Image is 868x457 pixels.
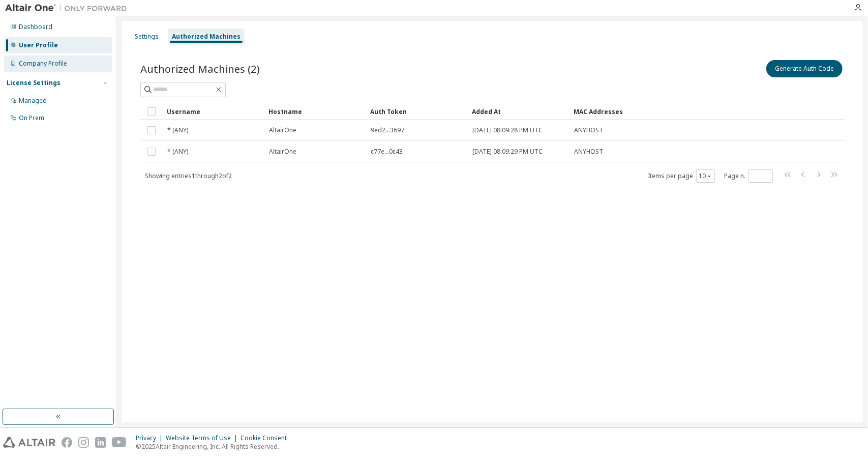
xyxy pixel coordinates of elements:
img: instagram.svg [78,437,89,448]
div: Cookie Consent [241,434,293,442]
span: c77e...0c43 [371,148,403,156]
button: Generate Auth Code [766,60,843,77]
span: [DATE] 08:09:29 PM UTC [472,148,543,156]
span: Page n. [724,169,773,183]
div: Auth Token [370,103,464,120]
button: 10 [699,172,712,180]
div: Dashboard [19,23,52,31]
div: Website Terms of Use [166,434,241,442]
div: Managed [19,97,47,105]
span: * (ANY) [167,148,188,156]
div: Hostname [268,103,362,120]
img: youtube.svg [112,437,127,448]
span: 9ed2...3697 [371,126,404,134]
span: AltairOne [269,126,296,134]
img: linkedin.svg [95,437,106,448]
div: MAC Addresses [574,103,738,120]
span: * (ANY) [167,126,188,134]
span: ANYHOST [574,148,603,156]
p: © 2025 Altair Engineering, Inc. All Rights Reserved. [136,442,293,451]
div: Authorized Machines [172,33,241,41]
span: AltairOne [269,148,296,156]
span: Showing entries 1 through 2 of 2 [145,172,232,180]
div: User Profile [19,41,58,49]
span: [DATE] 08:09:28 PM UTC [472,126,543,134]
div: Added At [472,103,565,120]
div: On Prem [19,114,44,122]
span: Items per page [648,169,715,183]
img: Altair One [5,3,132,13]
div: Privacy [136,434,166,442]
div: Settings [135,33,159,41]
span: ANYHOST [574,126,603,134]
div: Username [167,103,260,120]
img: altair_logo.svg [3,437,55,448]
img: facebook.svg [62,437,72,448]
div: Company Profile [19,60,67,68]
span: Authorized Machines (2) [140,62,260,76]
div: License Settings [7,79,61,87]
